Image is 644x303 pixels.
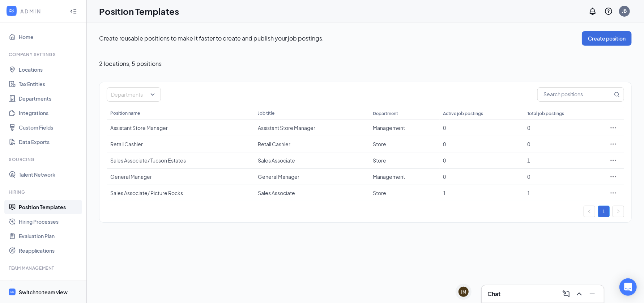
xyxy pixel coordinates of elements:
[619,278,637,296] div: Open Intercom Messenger
[461,289,466,295] div: JM
[99,60,162,67] span: 2 locations , 5 positions
[587,288,598,300] button: Minimize
[562,290,571,298] svg: ComposeMessage
[443,157,520,164] div: 0
[487,290,500,298] h3: Chat
[99,5,179,17] h1: Position Templates
[258,157,366,164] div: Sales Associate
[598,206,610,217] li: 1
[610,189,617,197] svg: Ellipses
[110,110,140,116] span: Position name
[613,206,624,217] li: Next Page
[369,120,439,136] td: Management
[528,124,599,131] div: 0
[584,206,595,217] li: Previous Page
[610,140,617,148] svg: Ellipses
[610,157,617,164] svg: Ellipses
[110,157,251,164] div: Sales Associate/ Tucson Estates
[19,214,81,229] a: Hiring Processes
[528,189,599,197] div: 1
[440,107,524,120] th: Active job postings
[524,107,602,120] th: Total job postings
[110,140,251,148] div: Retail Cashier
[19,120,81,135] a: Custom Fields
[582,31,632,46] button: Create position
[614,92,620,97] svg: MagnifyingGlass
[369,169,439,185] td: Management
[528,140,599,148] div: 0
[584,206,595,217] button: left
[19,106,81,120] a: Integrations
[528,157,599,164] div: 1
[19,91,81,106] a: Departments
[19,135,81,149] a: Data Exports
[9,189,79,195] div: Hiring
[9,156,79,163] div: Sourcing
[369,152,439,169] td: Store
[616,209,620,214] span: right
[258,110,274,116] span: Job title
[19,276,81,290] a: OnboardingCrown
[443,189,520,197] div: 1
[613,206,624,217] button: right
[443,124,520,131] div: 0
[19,289,68,296] div: Switch to team view
[70,8,77,15] svg: Collapse
[610,173,617,180] svg: Ellipses
[528,173,599,180] div: 0
[10,290,14,294] svg: WorkstreamLogo
[19,229,81,243] a: Evaluation Plan
[443,173,520,180] div: 0
[258,140,366,148] div: Retail Cashier
[99,34,582,42] p: Create reusable positions to make it faster to create and publish your job postings.
[20,8,63,15] div: ADMIN
[9,51,79,58] div: Company Settings
[19,200,81,214] a: Position Templates
[110,173,251,180] div: General Manager
[587,209,592,214] span: left
[9,265,79,271] div: Team Management
[443,140,520,148] div: 0
[573,288,585,300] button: ChevronUp
[19,243,81,258] a: Reapplications
[258,173,366,180] div: General Manager
[19,30,81,44] a: Home
[110,189,251,197] div: Sales Associate/ Picture Rocks
[19,77,81,91] a: Tax Entities
[538,88,613,101] input: Search positions
[560,288,572,300] button: ComposeMessage
[258,189,366,197] div: Sales Associate
[110,124,251,131] div: Assistant Store Manager
[19,167,81,182] a: Talent Network
[369,136,439,152] td: Store
[610,124,617,131] svg: Ellipses
[19,62,81,77] a: Locations
[598,206,609,217] a: 1
[258,124,366,131] div: Assistant Store Manager
[622,8,627,14] div: JB
[575,290,584,298] svg: ChevronUp
[369,107,439,120] th: Department
[604,7,613,16] svg: QuestionInfo
[8,7,15,14] svg: WorkstreamLogo
[588,290,597,298] svg: Minimize
[369,185,439,201] td: Store
[588,7,597,16] svg: Notifications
